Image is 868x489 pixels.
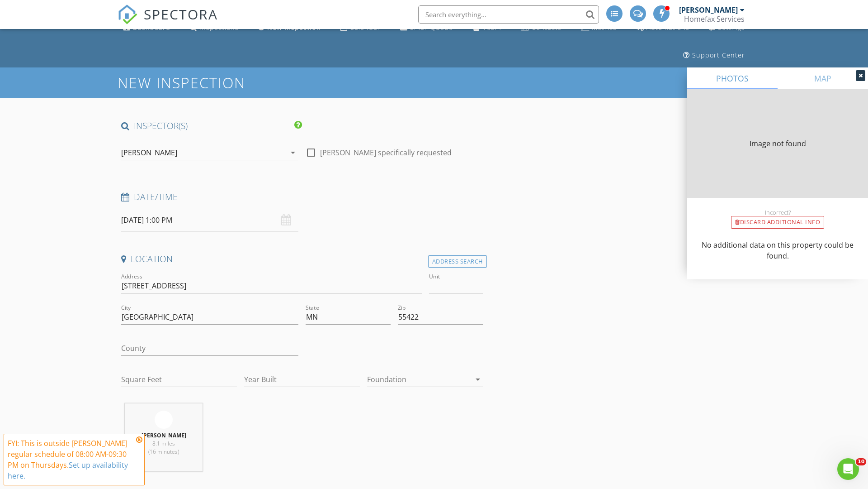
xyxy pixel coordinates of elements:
iframe: Intercom live chat [837,458,859,480]
div: FYI: This is outside [PERSON_NAME] regular schedule of 08:00 AM-09:30 PM on Thursdays. [8,438,133,481]
i: arrow_drop_down [472,374,483,385]
div: Homefax Services [684,14,745,24]
label: [PERSON_NAME] specifically requested [320,148,452,157]
div: [PERSON_NAME] [121,149,177,157]
span: 8.1 miles [152,440,175,447]
h1: New Inspection [118,75,318,91]
input: Search everything... [418,5,599,24]
p: No additional data on this property could be found. [698,240,857,261]
a: Support Center [679,47,749,64]
h4: INSPECTOR(S) [121,120,302,132]
h4: Date/Time [121,191,483,203]
span: SPECTORA [144,5,218,24]
h4: Location [121,253,483,265]
a: MAP [778,67,868,89]
span: (16 minutes) [148,448,179,455]
input: Select date [121,209,298,231]
div: Address Search [428,255,487,268]
a: SPECTORA [118,12,218,31]
div: Discard Additional info [731,216,824,229]
img: The Best Home Inspection Software - Spectora [118,5,137,24]
a: PHOTOS [687,67,778,89]
div: Support Center [692,51,745,59]
div: [PERSON_NAME] [679,5,738,14]
div: Incorrect? [687,209,868,216]
img: blank_spectora_logo.png [155,411,173,429]
strong: [PERSON_NAME] [142,431,186,439]
span: 10 [856,458,866,465]
i: arrow_drop_down [288,147,298,158]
